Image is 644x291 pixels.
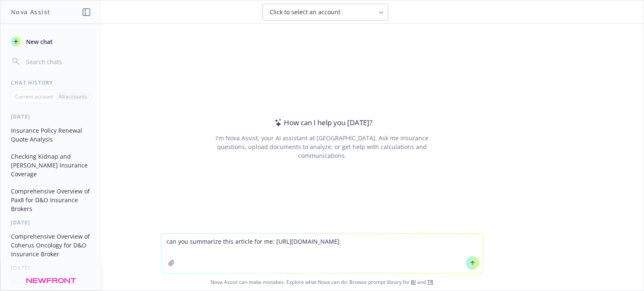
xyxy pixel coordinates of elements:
p: All accounts [59,93,87,100]
div: [DATE] [1,219,101,226]
div: I'm Nova Assist, your AI assistant at [GEOGRAPHIC_DATA]. Ask me insurance questions, upload docum... [204,134,440,160]
a: TR [427,278,434,286]
p: Current account [15,93,53,100]
div: Chat History [1,79,101,86]
a: BI [411,278,416,286]
button: New chat [8,34,94,49]
textarea: can you summarize this article for me: [URL][DOMAIN_NAME] [161,234,483,273]
button: Comprehensive Overview of Pax8 for D&O Insurance Brokers [8,184,94,216]
button: Comprehensive Overview of Coherus Oncology for D&O Insurance Broker [8,229,94,261]
span: Click to select an account [270,8,340,16]
button: Click to select an account [262,4,388,21]
div: [DATE] [1,113,101,120]
button: Checking Kidnap and [PERSON_NAME] Insurance Coverage [8,149,94,181]
button: Insurance Policy Renewal Quote Analysis [8,124,94,146]
span: New chat [24,37,53,46]
div: How can I help you [DATE]? [272,117,372,128]
div: [DATE] [1,264,101,271]
input: Search chats [24,56,91,67]
h1: Nova Assist [11,8,50,16]
span: Nova Assist can make mistakes. Explore what Nova can do: Browse prompt library for and [4,273,640,291]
